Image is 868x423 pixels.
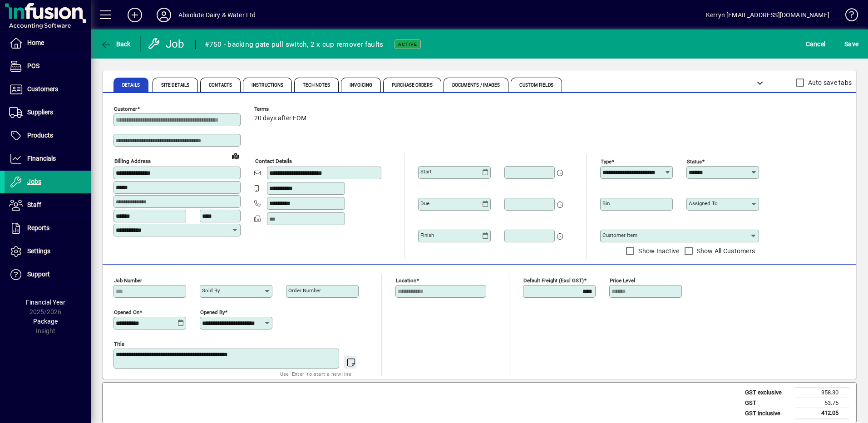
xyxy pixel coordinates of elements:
[420,168,432,175] mat-label: Start
[91,36,141,52] app-page-header-button: Back
[838,2,857,31] a: Knowledge Base
[5,263,91,286] a: Support
[396,277,416,284] mat-label: Location
[27,178,41,185] span: Jobs
[149,7,178,23] button: Profile
[27,85,58,93] span: Customers
[5,32,91,54] a: Home
[209,83,232,88] span: Contacts
[148,37,186,51] div: Job
[202,287,220,294] mat-label: Sold by
[706,8,829,22] div: Kerryn [EMAIL_ADDRESS][DOMAIN_NAME]
[806,78,852,87] label: Auto save tabs
[806,37,826,51] span: Cancel
[842,36,861,52] button: Save
[252,83,283,88] span: Instructions
[601,158,612,165] mat-label: Type
[27,201,41,208] span: Staff
[27,224,49,231] span: Reports
[5,194,91,216] a: Staff
[5,78,91,101] a: Customers
[392,83,433,88] span: Purchase Orders
[740,388,795,398] td: GST exclusive
[100,40,131,48] span: Back
[27,62,39,69] span: POS
[795,408,849,419] td: 412.05
[740,398,795,408] td: GST
[288,287,321,294] mat-label: Order number
[303,83,330,88] span: Tech Notes
[795,388,849,398] td: 358.30
[98,36,133,52] button: Back
[27,271,50,278] span: Support
[795,398,849,408] td: 53.75
[5,148,91,170] a: Financials
[523,277,584,284] mat-label: Default Freight (excl GST)
[26,299,65,306] span: Financial Year
[122,83,140,88] span: Details
[120,7,149,23] button: Add
[398,41,417,47] span: Active
[161,83,189,88] span: Site Details
[33,318,58,325] span: Package
[114,106,137,112] mat-label: Customer
[804,36,828,52] button: Cancel
[178,8,256,22] div: Absolute Dairy & Water Ltd
[740,408,795,419] td: GST inclusive
[114,277,142,284] mat-label: Job number
[519,83,553,88] span: Custom Fields
[27,247,50,255] span: Settings
[5,124,91,147] a: Products
[844,37,858,51] span: ave
[5,101,91,124] a: Suppliers
[200,309,225,315] mat-label: Opened by
[254,115,306,122] span: 20 days after EOM
[114,309,139,315] mat-label: Opened On
[27,132,53,139] span: Products
[602,232,637,238] mat-label: Customer Item
[844,40,848,48] span: S
[689,200,718,207] mat-label: Assigned to
[228,148,243,163] a: View on map
[27,39,44,46] span: Home
[280,369,351,379] mat-hint: Use 'Enter' to start a new line
[602,200,610,207] mat-label: Bin
[114,341,124,347] mat-label: Title
[5,55,91,78] a: POS
[420,232,434,238] mat-label: Finish
[420,200,429,207] mat-label: Due
[687,158,702,165] mat-label: Status
[5,240,91,263] a: Settings
[27,108,53,116] span: Suppliers
[5,217,91,240] a: Reports
[452,83,500,88] span: Documents / Images
[350,83,372,88] span: Invoicing
[205,37,384,52] div: #750 - backing gate pull switch, 2 x cup remover faults
[254,106,309,112] span: Terms
[27,155,56,162] span: Financials
[636,246,679,256] label: Show Inactive
[695,246,755,256] label: Show All Customers
[610,277,635,284] mat-label: Price Level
